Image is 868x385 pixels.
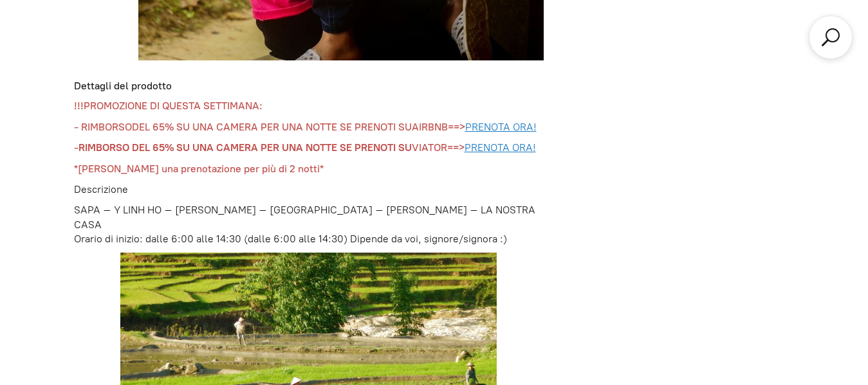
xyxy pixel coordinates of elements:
[132,121,412,133] font: DEL 65% SU UNA CAMERA PER UNA NOTTE SE PRENOTI SU
[74,163,324,175] font: *[PERSON_NAME] una prenotazione per più di 2 notti*
[412,121,448,133] font: AIRBNB
[81,121,132,133] font: RIMBORSO
[459,121,465,133] font: >
[447,141,465,154] font: ==>
[448,121,459,133] font: ==
[465,121,537,133] a: PRENOTA ORA!
[465,141,536,154] a: PRENOTA ORA!
[74,80,172,92] font: Dettagli del prodotto
[74,183,128,195] font: Descrizione
[74,233,507,245] font: Orario di inizio: dalle 6:00 alle 14:30 (dalle 6:00 alle 14:30) Dipende da voi, signore/signora :)
[74,100,263,112] font: !!!PROMOZIONE DI QUESTA SETTIMANA:
[74,141,78,154] font: -
[412,141,447,154] font: VIATOR
[78,141,412,154] font: RIMBORSO DEL 65% SU UNA CAMERA PER UNA NOTTE SE PRENOTI SU
[74,204,535,230] font: SAPA – Y LINH HO – [PERSON_NAME] – [GEOGRAPHIC_DATA] – [PERSON_NAME] – LA NOSTRA CASA
[74,121,78,133] font: -
[819,26,842,49] a: Cerca prodotti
